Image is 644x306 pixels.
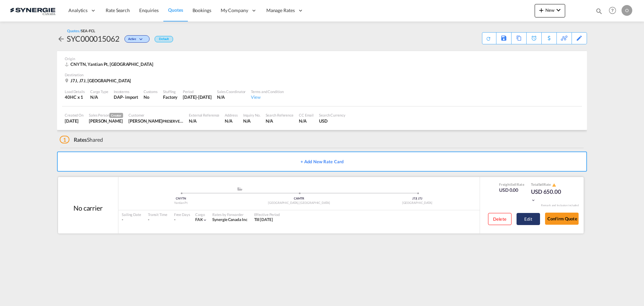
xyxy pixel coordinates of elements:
[554,6,562,14] md-icon: icon-chevron-down
[412,196,418,200] span: J7J
[122,201,240,205] div: Yantian Pt
[486,33,493,41] div: Quote PDF is not available at this time
[511,182,517,186] span: Sell
[243,118,260,124] div: N/A
[67,33,119,44] div: SYC000015062
[144,89,158,94] div: Customs
[189,118,219,124] div: N/A
[114,89,138,94] div: Incoterms
[57,35,65,43] md-icon: icon-arrow-left
[155,36,173,42] div: Default
[595,7,603,15] md-icon: icon-magnify
[65,113,84,118] div: Created On
[65,56,579,61] div: Origin
[128,37,138,43] span: Active
[106,7,130,13] span: Rate Search
[418,196,422,200] span: J7J
[225,118,237,124] div: N/A
[551,182,556,187] button: icon-alert
[488,213,512,225] button: Delete
[122,196,240,201] div: CNYTN
[114,94,123,100] div: DAP
[266,7,295,14] span: Manage Rates
[67,28,95,33] div: Quotes /SEA-FCL
[60,136,103,143] div: Shared
[358,201,476,205] div: [GEOGRAPHIC_DATA]
[122,217,141,223] div: -
[319,113,345,118] div: Search Currency
[123,94,138,100] div: - import
[212,217,247,222] span: Synergie Canada Inc
[537,6,545,14] md-icon: icon-plus 400-fg
[65,61,155,67] div: CNYTN, Yantian Pt, Asia Pacific
[124,35,150,43] div: Change Status Here
[128,113,183,118] div: Customer
[89,113,123,118] div: Sales Person
[486,36,491,41] md-icon: icon-refresh
[212,212,247,217] div: Rates by Forwarder
[416,196,417,200] span: |
[148,217,167,223] div: -
[607,5,622,17] div: Help
[163,89,177,94] div: Stuffing
[65,78,132,84] div: J7J, J7J, Canada
[74,136,87,143] span: Rates
[128,118,183,124] div: Poppy Chan
[212,217,247,223] div: Synergie Canada Inc
[90,89,108,94] div: Cargo Type
[138,38,146,41] md-icon: icon-chevron-down
[119,33,151,44] div: Change Status Here
[139,7,159,13] span: Enquiries
[217,89,246,94] div: Sales Coordinator
[531,198,536,203] md-icon: icon-chevron-down
[163,94,177,100] div: Factory Stuffing
[57,33,67,44] div: icon-arrow-left
[90,94,108,100] div: N/A
[89,118,123,124] div: Adriana Groposila
[607,5,618,16] span: Help
[622,5,632,16] div: O
[225,113,237,118] div: Address
[195,217,203,222] span: FAK
[65,118,84,124] div: 25 Sep 2025
[496,33,511,44] div: Save As Template
[531,182,565,187] div: Total Rate
[68,7,88,14] span: Analytics
[183,89,212,94] div: Period
[251,94,283,100] div: View
[65,94,85,100] div: 40HC x 1
[545,213,579,225] button: Confirm Quote
[57,151,587,172] button: + Add New Rate Card
[189,113,219,118] div: External Reference
[240,196,358,201] div: CAMTR
[254,217,273,222] span: Till [DATE]
[499,182,524,187] div: Freight Rate
[254,212,280,217] div: Effective Period
[251,89,283,94] div: Terms and Condition
[174,212,190,217] div: Free Days
[499,187,524,193] div: USD 0.00
[109,113,123,118] span: Creator
[10,3,55,18] img: 1f56c880d42311ef80fc7dca854c8e59.png
[183,94,212,100] div: 25 Oct 2025
[65,72,579,77] div: Destination
[299,118,314,124] div: N/A
[193,7,211,13] span: Bookings
[122,212,141,217] div: Sailing Date
[552,183,556,187] md-icon: icon-alert
[174,217,175,223] div: -
[254,217,273,223] div: Till 25 Oct 2025
[537,7,562,13] span: New
[236,187,244,190] md-icon: assets/icons/custom/ship-fill.svg
[319,118,345,124] div: USD
[595,7,603,17] div: icon-magnify
[73,203,103,213] div: No carrier
[81,29,95,33] span: SEA-FCL
[535,4,565,17] button: icon-plus 400-fgNewicon-chevron-down
[60,136,69,143] span: 1
[70,61,153,67] span: CNYTN, Yantian Pt, [GEOGRAPHIC_DATA]
[539,182,544,186] span: Sell
[148,212,167,217] div: Transit Time
[243,113,260,118] div: Inquiry No.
